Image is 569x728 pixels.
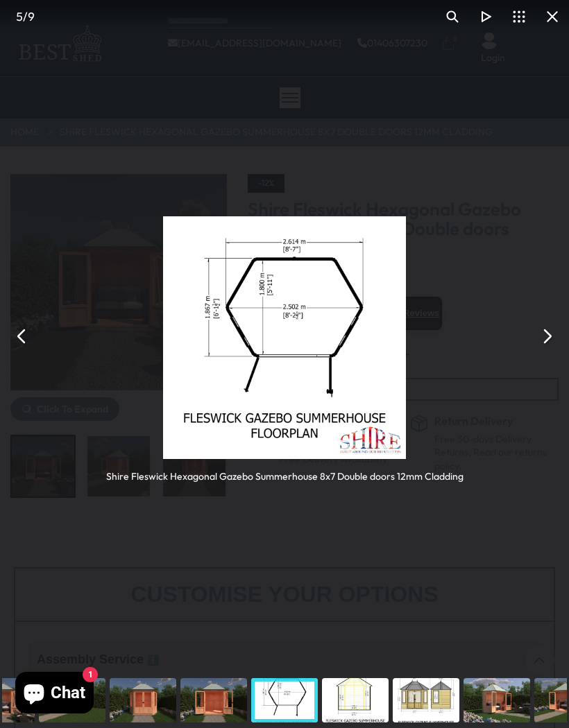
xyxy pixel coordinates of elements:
span: 5 [16,9,23,24]
span: 9 [28,9,35,24]
button: Next [530,320,563,353]
button: Previous [6,320,39,353]
inbox-online-store-chat: Shopify online store chat [11,672,98,717]
div: Shire Fleswick Hexagonal Gazebo Summerhouse 8x7 Double doors 12mm Cladding [106,459,464,483]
